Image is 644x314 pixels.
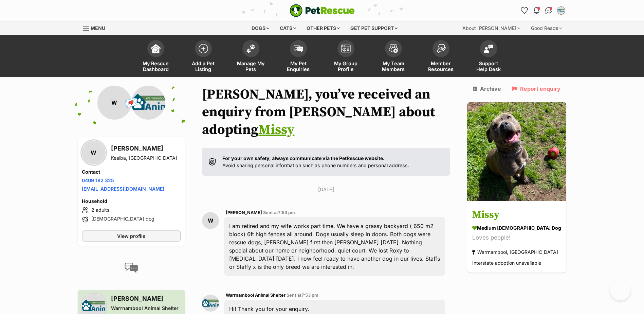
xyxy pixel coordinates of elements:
[290,4,355,17] a: PetRescue
[117,232,145,240] span: View profile
[202,212,219,229] div: W
[82,206,181,214] li: 2 adults
[202,186,450,193] p: [DATE]
[82,198,181,205] h4: Household
[246,44,256,53] img: manage-my-pets-icon-02211641906a0b7f246fdf0571729dbe1e7629f14944591b6c1af311fb30b64b.svg
[224,217,445,276] div: I am retired and my wife works part time. We have a grassy backyard ( 650 m2 block) 6ft high fenc...
[301,293,318,298] span: 7:53 pm
[378,60,409,72] span: My Team Members
[111,294,181,303] h3: [PERSON_NAME]
[227,37,275,77] a: Manage My Pets
[417,37,465,77] a: Member Resources
[82,141,106,164] div: W
[131,86,165,120] img: Warrnambool Animal Shelter profile pic
[202,295,219,312] img: Warrnambool Animal Shelter profile pic
[188,60,219,72] span: Add a Pet Listing
[226,210,262,215] span: [PERSON_NAME]
[263,210,295,215] span: Sent at
[236,60,266,72] span: Manage My Pets
[111,144,177,153] h3: [PERSON_NAME]
[283,60,314,72] span: My Pet Enquiries
[341,45,351,53] img: group-profile-icon-3fa3cf56718a62981997c0bc7e787c4b2cf8bcc04b72c1350f741eb67cf2f40e.svg
[82,186,164,192] a: [EMAIL_ADDRESS][DOMAIN_NAME]
[467,102,566,201] img: Missy
[473,60,504,72] span: Support Help Desk
[278,210,295,215] span: 7:53 pm
[180,37,227,77] a: Add a Pet Listing
[472,233,561,243] div: Loves people!
[472,248,558,257] div: Warrnambool, [GEOGRAPHIC_DATA]
[202,86,450,139] h1: [PERSON_NAME], you’ve received an enquiry from [PERSON_NAME] about adopting
[124,95,139,110] span: 💌
[370,37,417,77] a: My Team Members
[83,21,110,34] a: Menu
[558,7,565,14] img: Alicia franklin profile pic
[132,37,180,77] a: My Rescue Dashboard
[294,45,303,52] img: pet-enquiries-icon-7e3ad2cf08bfb03b45e93fb7055b45f3efa6380592205ae92323e6603595dc1f.svg
[111,305,181,312] div: Warrnambool Animal Shelter
[472,225,561,232] div: medium [DEMOGRAPHIC_DATA] Dog
[82,177,114,183] a: 0409 182 325
[82,169,181,175] h4: Contact
[125,263,138,273] img: conversation-icon-4a6f8262b818ee0b60e3300018af0b2d0b884aa5de6e9bcb8d3d4eeb1a70a7c4.svg
[222,155,409,169] p: Avoid sharing personal information such as phone numbers and personal address.
[111,155,177,161] div: Kealba, [GEOGRAPHIC_DATA]
[389,44,398,53] img: team-members-icon-5396bd8760b3fe7c0b43da4ab00e1e3bb1a5d9ba89233759b79545d2d3fc5d0d.svg
[426,60,456,72] span: Member Resources
[290,4,355,17] img: logo-e224e6f780fb5917bec1dbf3a21bbac754714ae5b6737aabdf751b685950b380.svg
[82,230,181,242] a: View profile
[151,44,161,53] img: dashboard-icon-eb2f2d2d3e046f16d808141f083e7271f6b2e854fb5c12c21221c1fb7104beca.svg
[544,5,554,16] a: Conversations
[346,21,402,35] div: Get pet support
[465,37,512,77] a: Support Help Desk
[436,44,446,53] img: member-resources-icon-8e73f808a243e03378d46382f2149f9095a855e16c252ad45f914b54edf8863c.svg
[556,5,567,16] button: My account
[82,215,181,224] li: [DEMOGRAPHIC_DATA] dog
[275,37,322,77] a: My Pet Enquiries
[519,5,530,16] a: Favourites
[610,280,630,300] iframe: Help Scout Beacon - Open
[472,260,541,266] span: Interstate adoption unavailable
[473,86,501,92] a: Archive
[141,60,171,72] span: My Rescue Dashboard
[472,208,561,223] h3: Missy
[545,7,552,14] img: chat-41dd97257d64d25036548639549fe6c8038ab92f7586957e7f3b1b290dea8141.svg
[199,44,208,53] img: add-pet-listing-icon-0afa8454b4691262ce3f59096e99ab1cd57d4a30225e0717b998d2c9b9846f56.svg
[302,21,345,35] div: Other pets
[258,121,294,138] a: Missy
[484,45,493,53] img: help-desk-icon-fdf02630f3aa405de69fd3d07c3f3aa587a6932b1a1747fa1d2bba05be0121f9.svg
[287,293,318,298] span: Sent at
[526,21,567,35] div: Good Reads
[512,86,560,92] a: Report enquiry
[275,21,301,35] div: Cats
[534,7,539,14] img: notifications-46538b983faf8c2785f20acdc204bb7945ddae34d4c08c2a6579f10ce5e182be.svg
[519,5,567,16] ul: Account quick links
[222,155,385,161] strong: For your own safety, always communicate via the PetRescue website.
[97,86,131,120] div: W
[247,21,274,35] div: Dogs
[458,21,525,35] div: About [PERSON_NAME]
[467,203,566,273] a: Missy medium [DEMOGRAPHIC_DATA] Dog Loves people! Warrnambool, [GEOGRAPHIC_DATA] Interstate adopt...
[331,60,361,72] span: My Group Profile
[226,293,286,298] span: Warrnambool Animal Shelter
[531,5,542,16] button: Notifications
[91,25,105,31] span: Menu
[322,37,370,77] a: My Group Profile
